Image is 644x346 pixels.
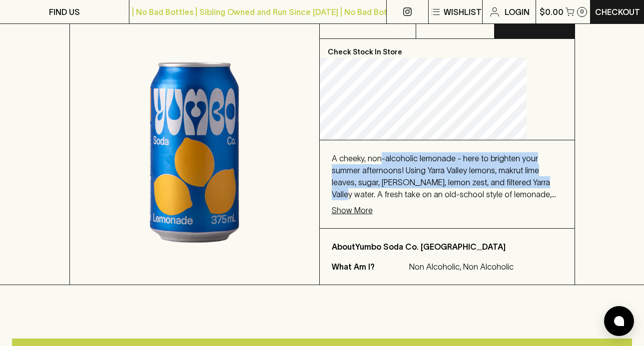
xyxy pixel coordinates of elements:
[444,6,482,18] p: Wishlist
[332,261,407,273] p: What Am I?
[614,316,624,326] img: bubble-icon
[320,39,575,58] p: Check Stock In Store
[332,204,373,216] p: Show More
[332,154,556,211] span: A cheeky, non-alcoholic lemonade - here to brighten your summer afternoons! Using Yarra Valley le...
[595,6,640,18] p: Checkout
[580,9,584,14] p: 0
[409,261,514,273] p: Non Alcoholic, Non Alcoholic
[49,6,80,18] p: FIND US
[505,6,530,18] p: Login
[540,6,564,18] p: $0.00
[332,241,563,253] p: About Yumbo Soda Co. [GEOGRAPHIC_DATA]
